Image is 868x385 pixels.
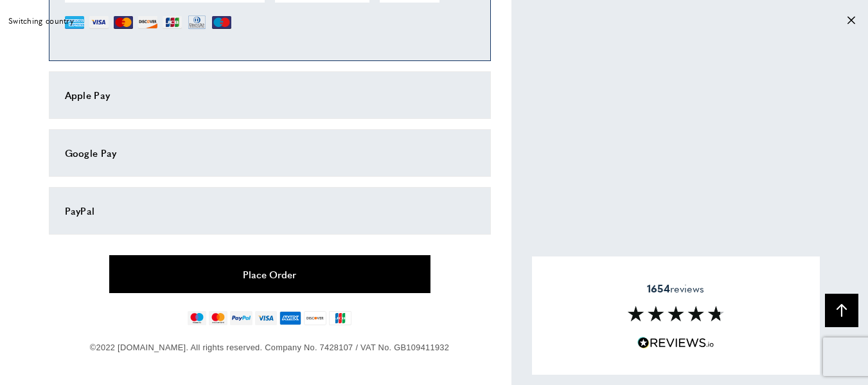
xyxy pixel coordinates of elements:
span: ©2022 [DOMAIN_NAME]. All rights reserved. Company No. 7428107 / VAT No. GB109411932 [90,343,449,352]
img: Reviews.io 5 stars [637,337,714,349]
div: Google Pay [65,145,475,161]
span: Switching country [8,15,74,27]
img: maestro [188,311,206,325]
img: mastercard [209,311,227,325]
img: american-express [279,311,302,325]
span: reviews [647,282,704,295]
img: jcb [329,311,351,325]
button: Place Order [109,255,430,293]
strong: 1654 [647,281,670,296]
div: Close message [847,15,855,27]
img: visa [255,311,276,325]
img: Reviews section [628,306,724,321]
img: discover [304,311,326,325]
div: PayPal [65,203,475,219]
img: paypal [230,311,252,325]
div: Apple Pay [65,87,475,103]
